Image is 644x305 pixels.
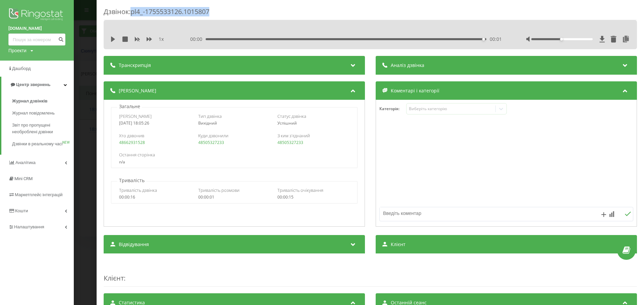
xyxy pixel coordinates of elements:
div: 00:00:15 [277,195,350,200]
a: 48505327233 [198,140,224,145]
span: Тривалість дзвінка [119,187,157,193]
span: Транскрипція [119,62,151,69]
p: Загальне [117,103,142,110]
a: Звіт про пропущені необроблені дзвінки [12,119,74,138]
p: Тривалість [117,177,146,184]
span: Статус дзвінка [277,113,306,119]
a: Центр звернень [1,77,74,93]
span: [PERSON_NAME] [119,113,152,119]
span: Тривалість розмови [198,187,239,193]
a: Журнал дзвінків [12,95,74,107]
span: Mini CRM [14,176,33,181]
span: Успішний [277,120,297,126]
span: Коментарі і категорії [391,87,439,94]
a: Журнал повідомлень [12,107,74,119]
span: [PERSON_NAME] [119,87,156,94]
a: 48662931528 [119,140,145,145]
span: Дашборд [12,66,31,71]
span: Звіт про пропущені необроблені дзвінки [12,122,70,135]
span: Клієнт [104,274,124,283]
span: Кошти [15,208,28,213]
span: Аналіз дзвінка [391,62,424,69]
span: Куди дзвонили [198,133,228,139]
img: Ringostat logo [8,7,65,23]
span: 00:01 [490,36,502,43]
span: Відвідування [119,241,149,248]
span: З ким з'єднаний [277,133,310,139]
div: n/a [119,160,349,164]
span: Аналiтика [15,160,36,165]
div: Виберіть категорію [409,106,493,111]
span: Остання сторінка [119,152,155,158]
div: Дзвінок : pl4_-1755533126.1015807 [104,7,637,20]
div: Accessibility label [560,38,563,41]
span: Журнал дзвінків [12,98,48,104]
div: Accessibility label [482,38,485,41]
span: Центр звернень [16,82,50,87]
div: Проекти [8,47,26,54]
span: Налаштування [14,224,44,229]
h4: Категорія : [379,106,406,111]
span: Тип дзвінка [198,113,222,119]
span: Маркетплейс інтеграцій [15,192,63,197]
a: [DOMAIN_NAME] [8,25,65,32]
span: Журнал повідомлень [12,110,55,117]
a: 48505327233 [277,140,303,145]
a: Дзвінки в реальному часіNEW [12,138,74,150]
span: Клієнт [391,241,406,248]
input: Пошук за номером [8,33,65,46]
div: 00:00:01 [198,195,270,200]
div: 00:00:16 [119,195,191,200]
span: 1 x [159,36,164,43]
span: Вихідний [198,120,217,126]
div: : [104,260,637,287]
div: [DATE] 18:05:26 [119,121,191,126]
span: Хто дзвонив [119,133,144,139]
span: Тривалість очікування [277,187,323,193]
span: Дзвінки в реальному часі [12,141,62,147]
span: 00:00 [190,36,206,43]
